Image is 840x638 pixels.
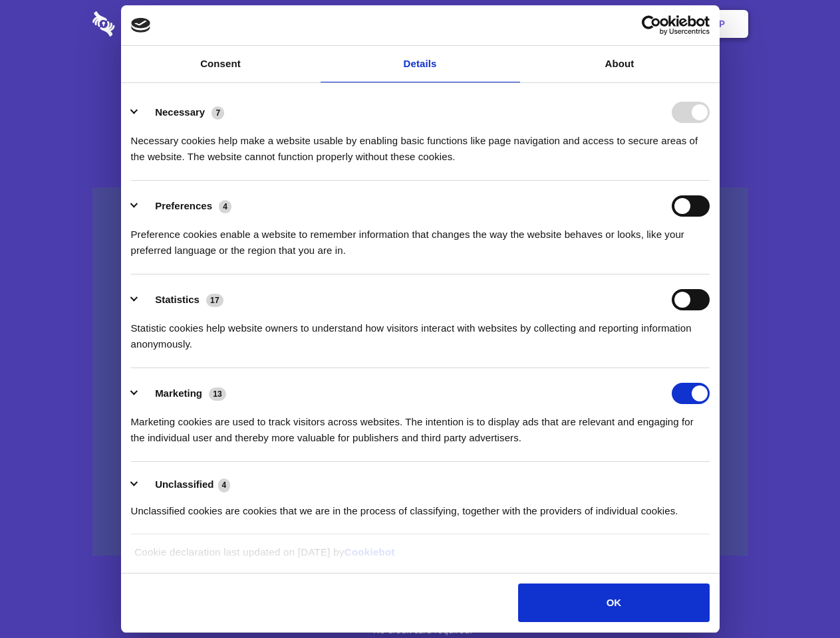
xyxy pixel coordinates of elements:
div: Statistic cookies help website owners to understand how visitors interact with websites by collec... [131,310,710,352]
a: Consent [121,46,321,82]
div: Unclassified cookies are cookies that we are in the process of classifying, together with the pro... [131,493,710,519]
a: Cookiebot [345,546,395,558]
div: Necessary cookies help make a website usable by enabling basic functions like page navigation and... [131,123,710,165]
div: Preference cookies enable a website to remember information that changes the way the website beha... [131,217,710,259]
div: Marketing cookies are used to track visitors across websites. The intention is to display ads tha... [131,404,710,446]
a: Login [603,3,661,45]
label: Preferences [155,200,212,211]
button: Necessary (7) [131,102,233,123]
span: 17 [206,294,223,307]
span: 13 [209,387,226,401]
span: 7 [211,106,224,120]
button: Preferences (4) [131,195,240,217]
div: Cookie declaration last updated on [DATE] by [124,544,716,570]
iframe: Drift Widget Chat Controller [773,572,824,622]
button: Statistics (17) [131,289,232,310]
span: 4 [219,200,231,213]
a: About [520,46,720,82]
button: Unclassified (4) [131,477,239,493]
a: Details [321,46,520,82]
span: 4 [218,478,231,492]
a: Wistia video thumbnail [92,187,748,556]
button: OK [518,584,709,622]
label: Marketing [155,387,202,399]
img: logo-wordmark-white-trans-d4663122ce5f474addd5e946df7df03e33cb6a1c49d2221995e7729f52c070b2.svg [92,11,206,37]
h4: Auto-redaction of sensitive data, encrypted data sharing and self-destructing private chats. Shar... [92,121,748,165]
label: Necessary [155,106,205,118]
a: Pricing [390,3,448,45]
a: Usercentrics Cookiebot - opens in a new window [593,15,710,35]
label: Statistics [155,294,200,305]
button: Marketing (13) [131,383,235,404]
h1: Eliminate Slack Data Loss. [92,60,748,108]
img: logo [131,18,151,33]
a: Contact [539,3,601,45]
